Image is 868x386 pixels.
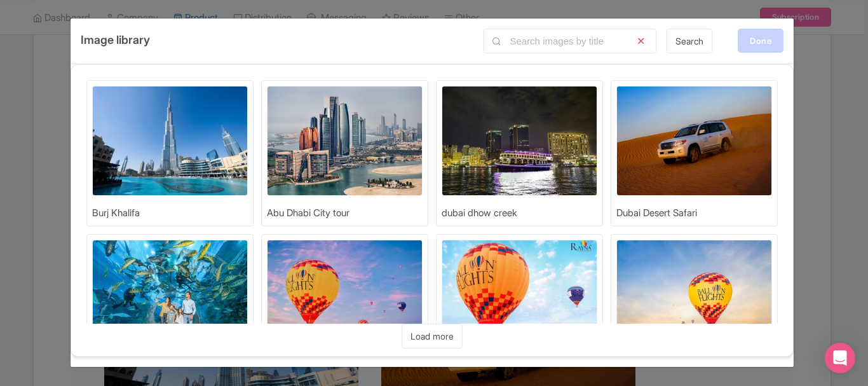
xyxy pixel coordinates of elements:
[616,206,697,221] div: Dubai Desert Safari
[267,206,349,221] div: Abu Dhabi City tour
[616,86,772,196] img: Desert-safar-dune-bashing-4_pmbcgc.jpg
[92,240,248,350] img: dubai-aquarium-_-underwater-zoo_jhwtrj.jpg
[484,29,656,53] input: Search images by title
[92,206,140,221] div: Burj Khalifa
[92,86,248,196] img: DUBAI_UNITED_ARAB_EMIRATES_-_JAN_02_2018_The_Burj_Khalifa_in_the_center_of_Dubai_is_the_tallest_b...
[442,206,517,221] div: dubai dhow creek
[442,240,597,350] img: balloon-flights_shr6kn.jpg
[616,240,772,350] img: Balloon-Flights-_f11tyb.jpg
[402,324,463,348] a: Load more
[442,86,597,196] img: qoi6rmd9s7381dgxuhum.jpg
[667,29,712,53] a: Search
[81,29,150,51] h4: Image library
[267,240,423,350] img: hot-air-balloon_xjhjqo.jpg
[825,343,855,373] div: Open Intercom Messenger
[738,29,783,53] div: Done
[267,86,423,196] img: istockphoto-518424342-612x612_ezcdew.jpg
